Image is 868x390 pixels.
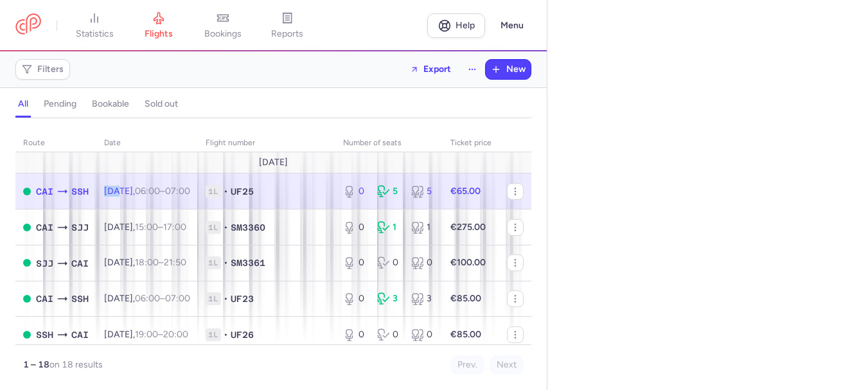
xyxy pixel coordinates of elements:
[231,185,254,198] span: UF25
[259,157,288,168] span: [DATE]
[135,257,159,268] time: 18:00
[71,292,89,306] span: SSH
[335,134,443,153] th: number of seats
[402,59,459,80] button: Export
[224,292,228,305] span: •
[450,186,481,197] strong: €65.00
[224,185,228,198] span: •
[450,329,481,340] strong: €85.00
[206,292,221,305] span: 1L
[15,13,41,37] a: CitizenPlane red outlined logo
[165,293,190,304] time: 07:00
[104,186,190,197] span: [DATE],
[135,222,158,233] time: 15:00
[450,293,481,304] strong: €85.00
[411,292,435,305] div: 3
[36,292,53,306] span: CAI
[16,60,69,79] button: Filters
[37,64,64,75] span: Filters
[164,257,186,268] time: 21:50
[490,355,524,375] button: Next
[163,222,186,233] time: 17:00
[36,256,53,270] span: SJJ
[135,186,160,197] time: 06:00
[486,60,531,79] button: New
[145,98,178,110] h4: sold out
[135,329,158,340] time: 19:00
[135,329,188,340] span: –
[206,256,221,269] span: 1L
[255,12,319,40] a: reports
[423,64,451,74] span: Export
[15,134,96,153] th: route
[411,256,435,269] div: 0
[36,220,53,235] span: CAI
[135,186,190,197] span: –
[377,221,401,234] div: 1
[96,134,198,153] th: date
[450,355,484,375] button: Prev.
[343,221,367,234] div: 0
[377,292,401,305] div: 3
[104,293,190,304] span: [DATE],
[23,359,49,370] strong: 1 – 18
[427,13,485,38] a: Help
[411,185,435,198] div: 5
[493,13,531,38] button: Menu
[377,256,401,269] div: 0
[76,28,114,40] span: statistics
[36,328,53,342] span: SSH
[71,220,89,235] span: SJJ
[163,329,188,340] time: 20:00
[450,257,486,268] strong: €100.00
[104,257,186,268] span: [DATE],
[231,256,265,269] span: SM3361
[271,28,303,40] span: reports
[62,12,127,40] a: statistics
[343,185,367,198] div: 0
[411,328,435,341] div: 0
[135,293,190,304] span: –
[71,184,89,199] span: SSH
[135,222,186,233] span: –
[92,98,129,110] h4: bookable
[343,292,367,305] div: 0
[443,134,499,153] th: Ticket price
[18,98,28,110] h4: all
[377,185,401,198] div: 5
[224,221,228,234] span: •
[224,256,228,269] span: •
[206,221,221,234] span: 1L
[71,256,89,270] span: CAI
[231,221,265,234] span: SM3360
[343,328,367,341] div: 0
[198,134,335,153] th: Flight number
[127,12,191,40] a: flights
[450,222,486,233] strong: €275.00
[165,186,190,197] time: 07:00
[145,28,173,40] span: flights
[377,328,401,341] div: 0
[204,28,242,40] span: bookings
[411,221,435,234] div: 1
[36,184,53,199] span: CAI
[135,257,186,268] span: –
[231,292,254,305] span: UF23
[224,328,228,341] span: •
[206,185,221,198] span: 1L
[506,64,526,75] span: New
[206,328,221,341] span: 1L
[104,222,186,233] span: [DATE],
[44,98,76,110] h4: pending
[49,359,103,370] span: on 18 results
[343,256,367,269] div: 0
[191,12,255,40] a: bookings
[135,293,160,304] time: 06:00
[71,328,89,342] span: CAI
[231,328,254,341] span: UF26
[104,329,188,340] span: [DATE],
[456,21,475,30] span: Help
